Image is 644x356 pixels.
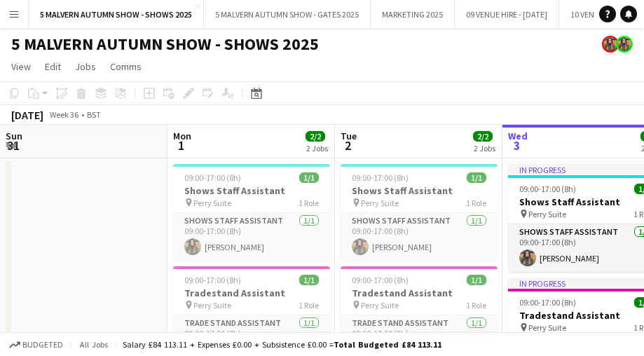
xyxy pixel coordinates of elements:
span: 09:00-17:00 (8h) [519,297,576,308]
span: 1/1 [467,172,486,183]
span: 1/1 [467,275,486,285]
div: BST [87,109,101,120]
app-user-avatar: Esme Ruff [602,36,619,53]
span: Edit [45,60,61,73]
button: 09 VENUE HIRE - [DATE] [455,1,559,28]
span: 1/1 [299,275,319,285]
span: Tue [341,130,357,142]
span: 3 [506,137,528,153]
span: 2/2 [473,131,493,142]
span: Wed [508,130,528,142]
h3: Tradestand Assistant [341,287,498,299]
span: Perry Suite [193,300,231,310]
span: 2/2 [306,131,325,142]
span: Budgeted [22,340,63,350]
app-card-role: Shows Staff Assistant1/109:00-17:00 (8h)[PERSON_NAME] [341,213,498,261]
div: Salary £84 113.11 + Expenses £0.00 + Subsistence £0.00 = [123,339,441,350]
button: 5 MALVERN AUTUMN SHOW - SHOWS 2025 [29,1,204,28]
app-user-avatar: Esme Ruff [616,36,633,53]
span: All jobs [77,339,111,350]
div: 2 Jobs [474,143,495,153]
span: 1 Role [466,300,486,310]
span: Mon [173,130,191,142]
a: Edit [39,57,67,76]
span: Perry Suite [361,198,399,208]
span: 09:00-17:00 (8h) [184,172,241,183]
span: Jobs [75,60,96,73]
span: Perry Suite [193,198,231,208]
app-job-card: 09:00-17:00 (8h)1/1Shows Staff Assistant Perry Suite1 RoleShows Staff Assistant1/109:00-17:00 (8h... [341,164,498,261]
h3: Shows Staff Assistant [341,184,498,197]
span: 1 Role [466,198,486,208]
a: Jobs [69,57,102,76]
span: 1 Role [299,198,319,208]
span: 09:00-17:00 (8h) [352,172,409,183]
span: 09:00-17:00 (8h) [519,184,576,194]
span: 2 [338,137,357,153]
span: View [11,60,31,73]
span: 1/1 [299,172,319,183]
h1: 5 MALVERN AUTUMN SHOW - SHOWS 2025 [11,34,319,55]
app-card-role: Shows Staff Assistant1/109:00-17:00 (8h)[PERSON_NAME] [173,213,330,261]
a: View [6,57,36,76]
app-job-card: 09:00-17:00 (8h)1/1Shows Staff Assistant Perry Suite1 RoleShows Staff Assistant1/109:00-17:00 (8h... [173,164,330,261]
h3: Tradestand Assistant [173,287,330,299]
span: Week 36 [46,109,81,120]
span: 09:00-17:00 (8h) [184,275,241,285]
span: 1 Role [299,300,319,310]
span: 09:00-17:00 (8h) [352,275,409,285]
button: MARKETING 2025 [371,1,455,28]
button: Budgeted [7,337,65,352]
span: Total Budgeted £84 113.11 [334,339,441,350]
span: Perry Suite [361,300,399,310]
button: 5 MALVERN AUTUMN SHOW - GATES 2025 [204,1,371,28]
span: Perry Suite [528,209,566,219]
span: Sun [6,130,22,142]
a: Comms [104,57,147,76]
span: Perry Suite [528,322,566,333]
div: [DATE] [11,108,43,122]
div: 2 Jobs [306,143,328,153]
h3: Shows Staff Assistant [173,184,330,197]
span: 1 [171,137,191,153]
span: Comms [110,60,142,73]
span: 31 [4,137,22,153]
